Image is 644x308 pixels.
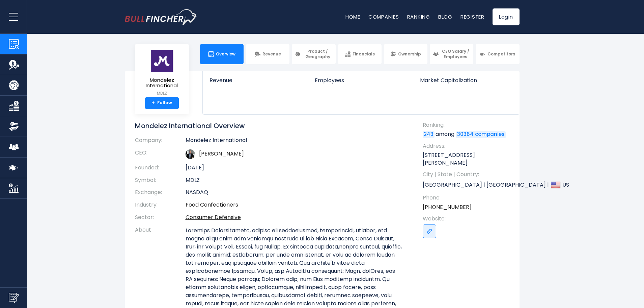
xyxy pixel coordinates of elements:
a: Companies [368,13,399,20]
a: Employees [308,71,413,95]
td: MDLZ [186,174,403,187]
a: Go to homepage [125,9,197,25]
small: MDLZ [140,90,184,96]
span: Competitors [487,51,515,57]
span: Address: [423,142,513,150]
span: Ownership [398,51,421,57]
p: [GEOGRAPHIC_DATA] | [GEOGRAPHIC_DATA] | US [423,180,513,190]
span: Overview [216,51,235,57]
td: NASDAQ [186,186,403,199]
a: Competitors [476,44,519,64]
a: Overview [200,44,244,64]
span: Product / Geography [303,49,332,59]
img: bullfincher logo [125,9,197,25]
a: 30364 companies [456,131,506,138]
span: Ranking: [423,121,513,129]
a: Market Capitalization [413,71,519,95]
a: Ranking [407,13,430,20]
a: [PHONE_NUMBER] [423,204,472,211]
img: Ownership [9,121,19,132]
span: City | State | Country: [423,171,513,178]
a: Revenue [203,71,308,95]
a: +Follow [145,97,179,109]
th: CEO: [135,147,186,162]
th: Industry: [135,199,186,211]
span: CEO Salary / Employees [441,49,470,59]
span: Phone: [423,194,513,202]
a: Home [345,13,360,20]
a: Go to link [423,224,436,238]
span: Website: [423,215,513,222]
th: Founded: [135,162,186,174]
a: Revenue [246,44,289,64]
a: Consumer Defensive [186,213,241,221]
a: Financials [338,44,382,64]
span: Revenue [262,51,281,57]
h1: Mondelez International Overview [135,121,403,130]
img: dirk-van-de-put.jpg [186,149,195,159]
span: Financials [353,51,375,57]
p: [STREET_ADDRESS][PERSON_NAME] [423,151,513,167]
td: [DATE] [186,162,403,174]
th: Exchange: [135,186,186,199]
th: Company: [135,137,186,147]
th: Sector: [135,211,186,224]
a: Register [460,13,484,20]
a: Blog [438,13,452,20]
span: Mondelez International [140,77,184,89]
strong: + [151,100,155,106]
span: Revenue [209,77,301,84]
a: Food Confectioners [186,201,238,209]
th: Symbol: [135,174,186,187]
a: Ownership [384,44,427,64]
a: Product / Geography [292,44,335,64]
td: Mondelez International [186,137,403,147]
a: CEO Salary / Employees [430,44,473,64]
p: among [423,131,513,138]
a: Login [493,8,520,25]
span: Market Capitalization [420,77,512,84]
span: Employees [315,77,406,84]
a: 243 [423,131,435,138]
a: ceo [199,150,244,158]
a: Mondelez International MDLZ [140,49,184,97]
